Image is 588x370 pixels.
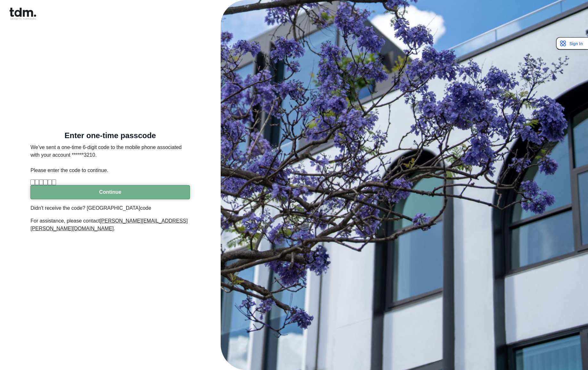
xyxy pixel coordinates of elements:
input: Digit 3 [39,179,43,185]
p: Didn't receive the code? [GEOGRAPHIC_DATA] [30,204,190,212]
input: Digit 6 [52,179,56,185]
a: code [140,205,151,211]
h5: Enter one-time passcode [30,132,190,139]
p: For assistance, please contact . [30,217,190,232]
input: Please enter verification code. Digit 1 [30,179,35,185]
input: Digit 4 [43,179,47,185]
p: We’ve sent a one-time 6-digit code to the mobile phone associated with your account ******3210. P... [30,144,190,174]
input: Digit 5 [48,179,52,185]
u: [PERSON_NAME][EMAIL_ADDRESS][PERSON_NAME][DOMAIN_NAME] [30,218,188,231]
input: Digit 2 [35,179,39,185]
button: Continue [30,185,190,199]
